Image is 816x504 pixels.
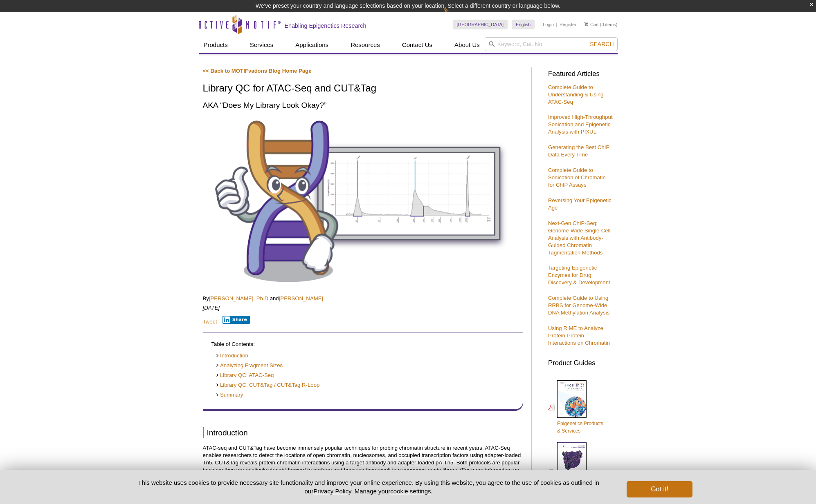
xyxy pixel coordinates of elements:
a: Register [560,22,576,27]
a: [PERSON_NAME] [279,295,323,301]
a: About Us [450,37,485,53]
h3: Product Guides [548,355,614,367]
a: Next-Gen ChIP-Seq: Genome-Wide Single-Cell Analysis with Antibody-Guided Chromatin Tagmentation M... [548,220,610,256]
a: Tweet [203,319,217,325]
a: Applications [290,37,333,53]
a: Services [245,37,279,53]
a: Reversing Your Epigenetic Age [548,197,611,211]
a: Summary [216,391,243,399]
img: Library QC for ATAC-Seq and CUT&Tag [203,117,523,285]
a: Resources [346,37,385,53]
h2: Introduction [203,427,523,438]
a: Generating the Best ChIP Data Every Time [548,144,609,158]
p: Table of Contents: [211,341,515,348]
a: Complete Guide to Sonication of Chromatin for ChIP Assays [548,167,606,188]
a: << Back to MOTIFvations Blog Home Page [203,68,312,74]
button: cookie settings [390,488,431,495]
a: Targeting Epigenetic Enzymes for Drug Discovery & Development [548,265,610,285]
p: This website uses cookies to provide necessary site functionality and improve your online experie... [124,478,614,495]
a: Analyzing Fragment Sizes [216,362,283,370]
span: Search [590,41,614,47]
h2: Enabling Epigenetics Research [285,22,366,29]
input: Keyword, Cat. No. [485,37,618,51]
a: [GEOGRAPHIC_DATA] [453,20,508,29]
a: Privacy Policy [313,488,351,495]
a: English [512,20,535,29]
a: Complete Guide to Using RRBS for Genome-Wide DNA Methylation Analysis [548,295,609,316]
a: Library QC: CUT&Tag / CUT&Tag R-Loop [216,381,320,389]
button: Share [223,316,250,324]
li: (0 items) [584,20,618,29]
a: [PERSON_NAME], Ph.D. [209,295,270,301]
h2: AKA “Does My Library Look Okay?” [203,100,523,111]
img: Epi_brochure_140604_cover_web_70x200 [557,380,587,418]
button: Got it! [627,481,692,497]
img: Change Here [443,6,465,25]
li: | [556,20,557,29]
span: Epigenetics Products & Services [557,421,603,434]
a: Library QC: ATAC-Seq [216,372,274,379]
h1: Library QC for ATAC-Seq and CUT&Tag [203,83,523,95]
a: Contact Us [397,37,437,53]
a: Using RIME to Analyze Protein-Protein Interactions on Chromatin [548,325,610,346]
a: Cart [584,22,599,27]
a: Products [199,37,233,53]
button: Search [587,40,616,48]
a: Complete Guide to Understanding & Using ATAC-Seq [548,84,604,105]
img: Abs_epi_2015_cover_web_70x200 [557,442,587,479]
a: Login [543,22,554,27]
img: Your Cart [584,22,588,26]
p: By and [203,295,523,302]
a: Epigenetics Products& Services [548,379,603,435]
h3: Featured Articles [548,71,614,78]
a: Introduction [216,352,248,360]
p: ATAC-seq and CUT&Tag have become immensely popular techniques for probing chromatin structure in ... [203,444,523,488]
a: Improved High-Throughput Sonication and Epigenetic Analysis with PIXUL [548,114,613,135]
em: [DATE] [203,305,220,311]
